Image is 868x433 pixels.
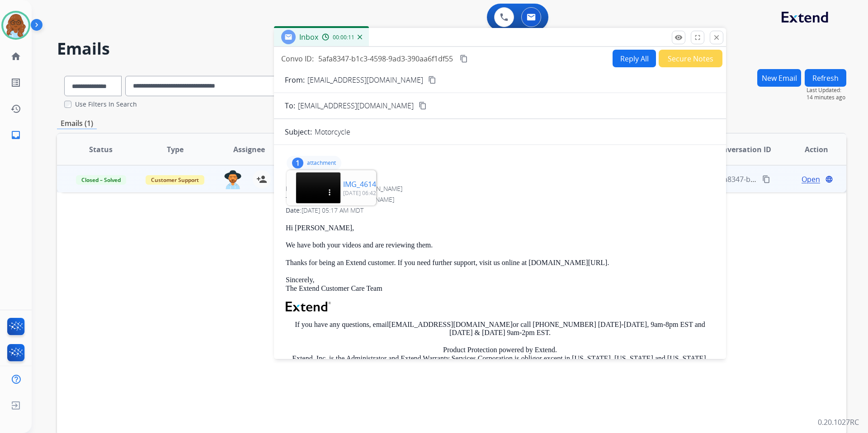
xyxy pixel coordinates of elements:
[281,53,314,64] p: Convo ID:
[292,158,303,168] div: 1
[3,13,28,38] img: avatar
[224,170,242,189] img: agent-avatar
[10,51,21,62] mat-icon: home
[807,87,846,94] span: Last Updated:
[285,74,305,85] p: From:
[10,103,21,114] mat-icon: history
[713,144,771,155] span: Conversation ID
[286,195,714,204] div: To:
[613,50,656,67] button: Reply All
[807,94,846,101] span: 14 minutes ago
[256,174,267,185] mat-icon: person_add
[10,130,21,140] mat-icon: inbox
[299,32,318,42] span: Inbox
[307,159,336,167] p: attachment
[419,102,427,110] mat-icon: content_copy
[318,54,453,64] span: 5afa8347-b1c3-4598-9ad3-390aa6f1df55
[10,77,21,88] mat-icon: list_alt
[167,144,184,155] span: Type
[286,224,714,232] p: Hi [PERSON_NAME],
[302,206,363,214] span: [DATE] 05:17 AM MDT
[57,118,97,129] p: Emails (1)
[285,100,295,111] p: To:
[659,50,722,67] button: Secure Notes
[285,126,312,137] p: Subject:
[286,321,714,337] p: If you have any questions, email or call [PHONE_NUMBER] [DATE]-[DATE], 9am-8pm EST and [DATE] & [...
[286,259,714,267] p: Thanks for being an Extend customer. If you need further support, visit us online at [DOMAIN_NAME...
[389,321,513,328] a: [EMAIL_ADDRESS][DOMAIN_NAME]
[57,40,846,58] h2: Emails
[286,184,714,193] div: From:
[315,126,350,137] p: Motorcycle
[333,34,354,41] span: 00:00:11
[675,33,683,42] mat-icon: remove_red_eye
[89,144,113,155] span: Status
[286,302,331,312] img: Extend Logo
[802,174,820,185] span: Open
[307,74,423,85] p: [EMAIL_ADDRESS][DOMAIN_NAME]
[460,55,468,63] mat-icon: content_copy
[298,100,414,111] span: [EMAIL_ADDRESS][DOMAIN_NAME]
[75,100,137,109] label: Use Filters In Search
[805,69,846,87] button: Refresh
[233,144,265,155] span: Assignee
[712,33,721,42] mat-icon: close
[286,276,714,293] p: Sincerely, The Extend Customer Care Team
[286,206,714,215] div: Date:
[343,190,411,197] p: [DATE] 06:42 PM
[762,175,770,183] mat-icon: content_copy
[818,417,859,428] p: 0.20.1027RC
[146,175,204,185] span: Customer Support
[286,346,714,387] p: Product Protection powered by Extend. Extend, Inc. is the Administrator and Extend Warranty Servi...
[693,33,702,42] mat-icon: fullscreen
[825,175,833,183] mat-icon: language
[428,76,436,84] mat-icon: content_copy
[76,175,126,185] span: Closed – Solved
[343,179,393,190] p: IMG_4614.mp4
[286,241,714,249] p: We have both your videos and are reviewing them.
[772,134,846,165] th: Action
[757,69,801,87] button: New Email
